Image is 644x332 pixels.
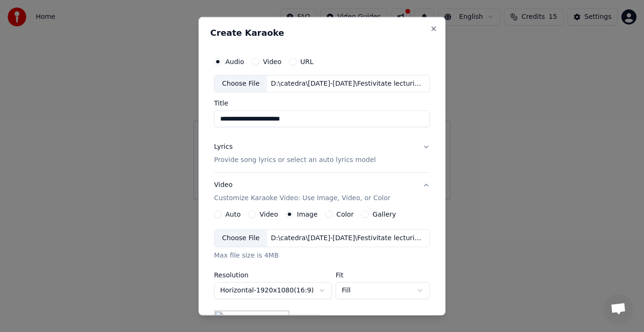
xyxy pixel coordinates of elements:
[214,135,430,172] button: LyricsProvide song lyrics or select an auto lyrics model
[214,100,430,106] label: Title
[337,211,354,218] label: Color
[260,211,278,218] label: Video
[215,230,267,247] div: Choose File
[267,234,428,243] div: D:\catedra\[DATE]-[DATE]\Festivitate lecturici\abstract_background_with_colourful_music_notes_bor...
[214,155,376,165] p: Provide song lyrics or select an auto lyrics model
[215,75,267,92] div: Choose File
[214,173,430,211] button: VideoCustomize Karaoke Video: Use Image, Video, or Color
[214,194,390,203] p: Customize Karaoke Video: Use Image, Video, or Color
[300,58,314,65] label: URL
[372,211,396,218] label: Gallery
[263,58,281,65] label: Video
[214,180,390,203] div: Video
[336,272,430,278] label: Fit
[225,58,244,65] label: Audio
[225,211,241,218] label: Auto
[210,28,434,37] h2: Create Karaoke
[214,251,430,260] div: Max file size is 4MB
[214,142,232,152] div: Lyrics
[297,211,318,218] label: Image
[267,79,428,88] div: D:\catedra\[DATE]-[DATE]\Festivitate lecturici\negativ imn lecturici mp3.mp3
[214,272,332,278] label: Resolution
